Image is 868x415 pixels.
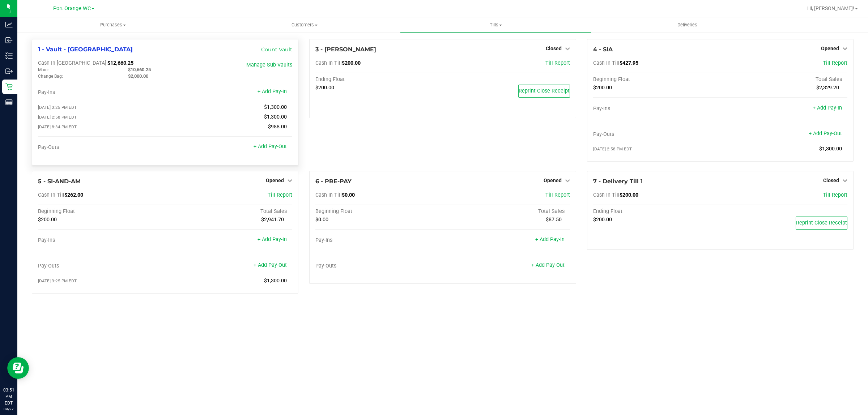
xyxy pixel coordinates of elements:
span: Opened [821,46,839,51]
a: Customers [209,17,400,33]
a: + Add Pay-In [258,89,287,95]
a: + Add Pay-In [535,236,565,243]
div: Beginning Float [38,208,165,215]
div: Pay-Ins [38,237,165,244]
span: [DATE] 3:25 PM EDT [38,278,77,283]
a: + Add Pay-Out [809,131,842,137]
span: $1,300.00 [264,114,287,120]
span: Cash In [GEOGRAPHIC_DATA]: [38,60,107,66]
div: Beginning Float [593,76,720,83]
iframe: Resource center [7,357,29,379]
span: 3 - [PERSON_NAME] [315,46,376,53]
div: Total Sales [165,208,293,215]
a: Till Report [268,192,292,198]
div: Ending Float [315,76,443,83]
span: $262.00 [64,192,83,198]
a: Tills [400,17,591,33]
span: $200.00 [593,85,612,91]
span: Cash In Till [38,192,64,198]
span: $988.00 [268,124,287,130]
span: Closed [823,177,839,183]
a: + Add Pay-In [258,236,287,243]
span: $87.50 [546,217,562,223]
a: + Add Pay-Out [254,144,287,150]
a: + Add Pay-Out [531,262,565,268]
span: Change Bag: [38,74,63,79]
span: $2,329.20 [816,85,839,91]
button: Reprint Close Receipt [796,217,847,230]
button: Reprint Close Receipt [518,85,570,98]
inline-svg: Inventory [5,52,13,59]
span: $1,300.00 [264,278,287,284]
span: Main: [38,67,49,72]
div: Pay-Outs [315,263,443,269]
a: Till Report [823,192,847,198]
span: [DATE] 8:34 PM EDT [38,124,77,129]
span: 5 - SI-AND-AM [38,178,81,185]
a: Till Report [545,60,570,66]
span: 7 - Delivery Till 1 [593,178,643,185]
span: Cash In Till [593,192,620,198]
inline-svg: Retail [5,83,13,90]
span: Cash In Till [593,60,620,66]
div: Pay-Outs [38,263,165,269]
inline-svg: Inbound [5,37,13,44]
a: Count Vault [261,46,292,53]
a: Till Report [545,192,570,198]
span: $10,660.25 [128,67,151,72]
span: $1,300.00 [264,104,287,110]
span: Reprint Close Receipt [796,220,847,226]
a: Deliveries [592,17,783,33]
div: Total Sales [443,208,570,215]
span: Hi, [PERSON_NAME]! [807,5,854,11]
span: $12,660.25 [107,60,133,66]
span: $0.00 [315,217,328,223]
span: Opened [544,177,562,183]
span: Deliveries [668,22,707,28]
span: $200.00 [342,60,361,66]
div: Pay-Outs [593,131,720,138]
span: $200.00 [315,85,334,91]
span: Closed [546,46,562,51]
div: Pay-Ins [38,89,165,96]
a: Till Report [823,60,847,66]
span: $200.00 [620,192,638,198]
a: + Add Pay-Out [254,262,287,268]
span: $200.00 [593,217,612,223]
span: Customers [209,22,400,28]
span: Cash In Till [315,60,342,66]
inline-svg: Analytics [5,21,13,28]
a: + Add Pay-In [813,105,842,111]
div: Total Sales [720,76,847,83]
span: [DATE] 2:58 PM EDT [593,146,632,151]
a: Manage Sub-Vaults [246,62,292,68]
span: $427.95 [620,60,638,66]
span: $2,941.70 [261,217,284,223]
span: 6 - PRE-PAY [315,178,352,185]
span: [DATE] 2:58 PM EDT [38,115,77,120]
div: Pay-Outs [38,144,165,151]
inline-svg: Outbound [5,68,13,75]
div: Pay-Ins [315,237,443,244]
span: 4 - SIA [593,46,613,53]
span: [DATE] 3:25 PM EDT [38,105,77,110]
span: Cash In Till [315,192,342,198]
div: Pay-Ins [593,106,720,112]
div: Ending Float [593,208,720,215]
span: Tills [400,22,591,28]
div: Beginning Float [315,208,443,215]
span: $0.00 [342,192,355,198]
span: $200.00 [38,217,57,223]
p: 09/27 [3,406,14,412]
span: 1 - Vault - [GEOGRAPHIC_DATA] [38,46,133,53]
p: 03:51 PM EDT [3,387,14,406]
inline-svg: Reports [5,99,13,106]
a: Purchases [17,17,209,33]
span: Opened [266,177,284,183]
span: $2,000.00 [128,73,148,79]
